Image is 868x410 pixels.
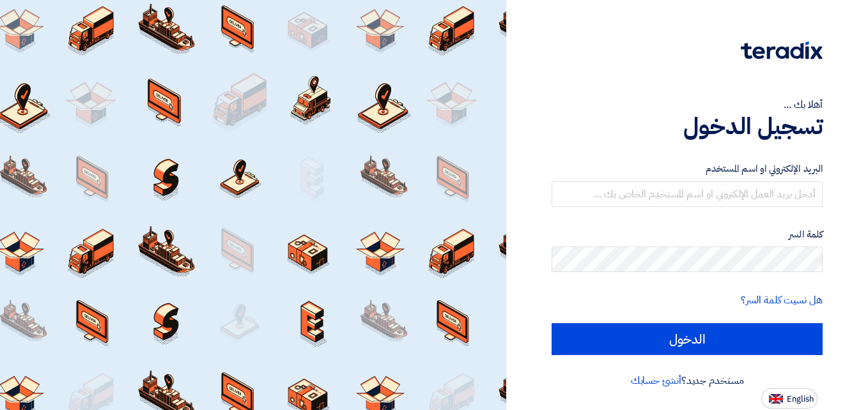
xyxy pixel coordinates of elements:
[552,323,823,355] input: الدخول
[769,394,783,404] img: en-US.png
[787,395,814,404] span: English
[552,97,823,112] div: أهلا بك ...
[631,373,681,388] a: أنشئ حسابك
[741,42,823,59] img: Teradix logo
[761,388,818,409] button: English
[552,162,823,176] label: البريد الإلكتروني او اسم المستخدم
[552,227,823,242] label: كلمة السر
[552,112,823,140] h1: تسجيل الدخول
[552,373,823,388] div: مستخدم جديد؟
[741,292,823,308] a: هل نسيت كلمة السر؟
[552,181,823,207] input: أدخل بريد العمل الإلكتروني او اسم المستخدم الخاص بك ...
